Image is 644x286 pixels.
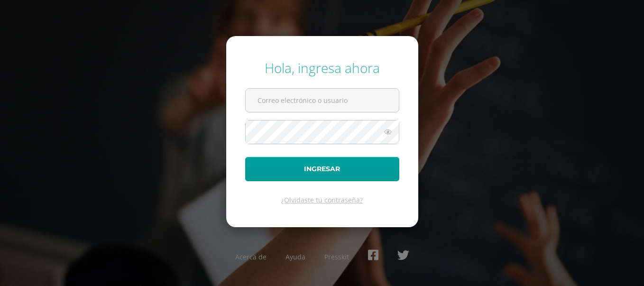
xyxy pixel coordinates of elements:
[246,89,399,112] input: Correo electrónico o usuario
[285,252,305,261] a: Ayuda
[281,195,363,204] a: ¿Olvidaste tu contraseña?
[245,59,399,77] div: Hola, ingresa ahora
[235,252,267,261] a: Acerca de
[245,157,399,181] button: Ingresar
[324,252,349,261] a: Presskit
